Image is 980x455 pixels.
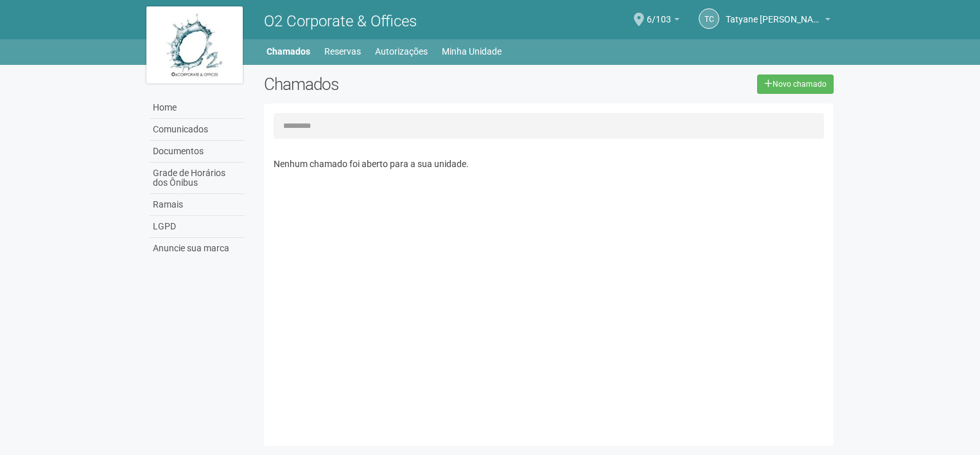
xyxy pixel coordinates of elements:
a: Grade de Horários dos Ônibus [150,163,245,194]
a: 6/103 [647,16,679,26]
img: logo.jpg [146,6,243,84]
a: Minha Unidade [442,42,502,60]
span: O2 Corporate & Offices [264,12,417,30]
span: 6/103 [647,2,671,24]
span: Tatyane Cristina Rocha Felipe [726,2,822,24]
a: Comunicados [150,119,245,141]
a: Documentos [150,141,245,163]
a: Ramais [150,194,245,216]
a: TC [699,8,719,29]
a: Home [150,97,245,119]
a: Tatyane [PERSON_NAME] [PERSON_NAME] [726,16,830,26]
a: Chamados [267,42,310,60]
h2: Chamados [264,75,490,94]
a: Novo chamado [757,75,834,94]
a: Anuncie sua marca [150,238,245,259]
a: Autorizações [375,42,428,60]
a: Reservas [324,42,361,60]
p: Nenhum chamado foi aberto para a sua unidade. [274,158,824,170]
a: LGPD [150,216,245,238]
